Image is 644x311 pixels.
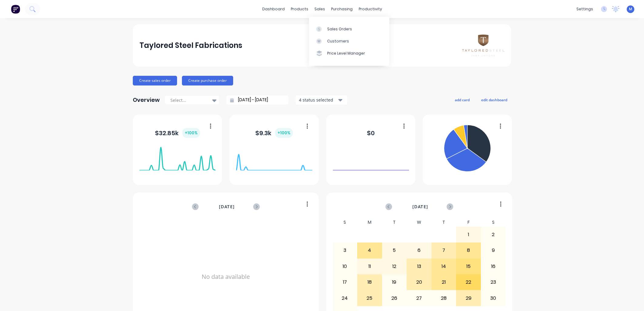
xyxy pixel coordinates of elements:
[311,5,328,14] div: sales
[357,243,382,258] div: 4
[133,76,177,85] button: Create sales order
[309,35,389,47] a: Customers
[259,5,288,14] a: dashboard
[275,128,293,138] div: + 100 %
[407,275,431,290] div: 20
[382,218,407,227] div: T
[481,218,506,227] div: S
[182,128,200,138] div: + 100 %
[327,26,352,32] div: Sales Orders
[407,290,431,306] div: 27
[382,275,407,290] div: 19
[133,94,160,106] div: Overview
[462,35,505,56] img: Taylored Steel Fabrications
[432,259,456,274] div: 14
[629,6,632,12] span: M
[288,5,311,14] div: products
[432,290,456,306] div: 28
[333,259,357,274] div: 10
[333,218,357,227] div: S
[139,39,242,52] div: Taylored Steel Fabrications
[357,275,382,290] div: 18
[382,259,407,274] div: 12
[296,95,347,105] button: 4 status selected
[357,290,382,306] div: 25
[407,259,431,274] div: 13
[367,129,375,138] div: $ 0
[432,243,456,258] div: 7
[481,227,505,242] div: 2
[309,23,389,35] a: Sales Orders
[481,275,505,290] div: 23
[431,218,456,227] div: T
[451,96,474,104] button: add card
[382,290,407,306] div: 26
[357,259,382,274] div: 11
[182,76,233,85] button: Create purchase order
[333,290,357,306] div: 24
[382,243,407,258] div: 5
[155,128,200,138] div: $ 32.85k
[328,5,356,14] div: purchasing
[456,275,481,290] div: 22
[456,290,481,306] div: 29
[481,290,505,306] div: 30
[432,275,456,290] div: 21
[357,218,382,227] div: M
[412,203,428,210] span: [DATE]
[456,243,481,258] div: 8
[481,259,505,274] div: 16
[309,47,389,59] a: Price Level Manager
[219,203,235,210] span: [DATE]
[407,243,431,258] div: 6
[477,96,511,104] button: edit dashboard
[333,243,357,258] div: 3
[299,97,337,103] div: 4 status selected
[573,5,596,14] div: settings
[481,243,505,258] div: 9
[255,128,293,138] div: $ 9.3k
[11,5,20,14] img: Factory
[456,218,481,227] div: F
[327,51,365,56] div: Price Level Manager
[407,218,431,227] div: W
[456,227,481,242] div: 1
[327,38,349,44] div: Customers
[456,259,481,274] div: 15
[356,5,385,14] div: productivity
[333,275,357,290] div: 17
